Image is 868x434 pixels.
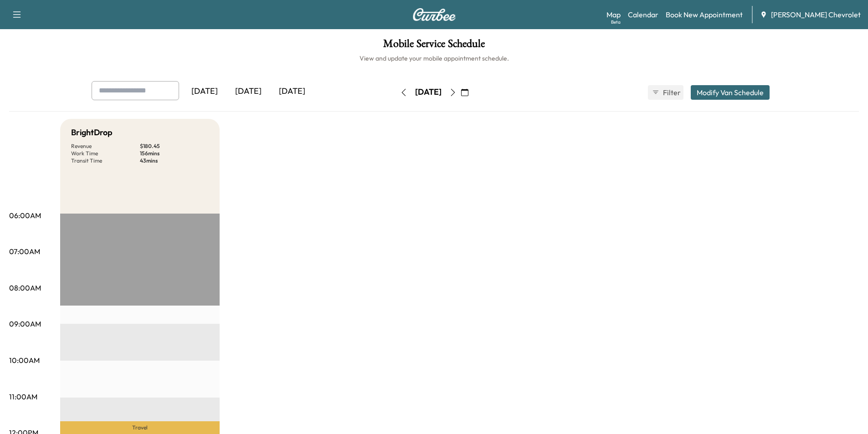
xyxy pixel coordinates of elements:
[183,81,226,102] div: [DATE]
[415,87,442,98] div: [DATE]
[9,391,37,402] p: 11:00AM
[9,38,859,54] h1: Mobile Service Schedule
[71,157,140,164] p: Transit Time
[140,143,209,150] p: $ 180.45
[9,246,40,257] p: 07:00AM
[226,81,270,102] div: [DATE]
[771,9,861,20] span: [PERSON_NAME] Chevrolet
[9,355,40,366] p: 10:00AM
[140,150,209,157] p: 156 mins
[71,150,140,157] p: Work Time
[71,143,140,150] p: Revenue
[270,81,314,102] div: [DATE]
[628,9,658,20] a: Calendar
[9,318,41,329] p: 09:00AM
[691,85,770,100] button: Modify Van Schedule
[606,9,621,20] a: MapBeta
[9,282,41,293] p: 08:00AM
[9,210,41,221] p: 06:00AM
[663,87,679,98] span: Filter
[140,157,209,164] p: 43 mins
[412,8,456,21] img: Curbee Logo
[9,54,859,63] h6: View and update your mobile appointment schedule.
[611,19,621,26] div: Beta
[71,126,113,139] h5: BrightDrop
[60,421,220,434] p: Travel
[666,9,743,20] a: Book New Appointment
[648,85,683,100] button: Filter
